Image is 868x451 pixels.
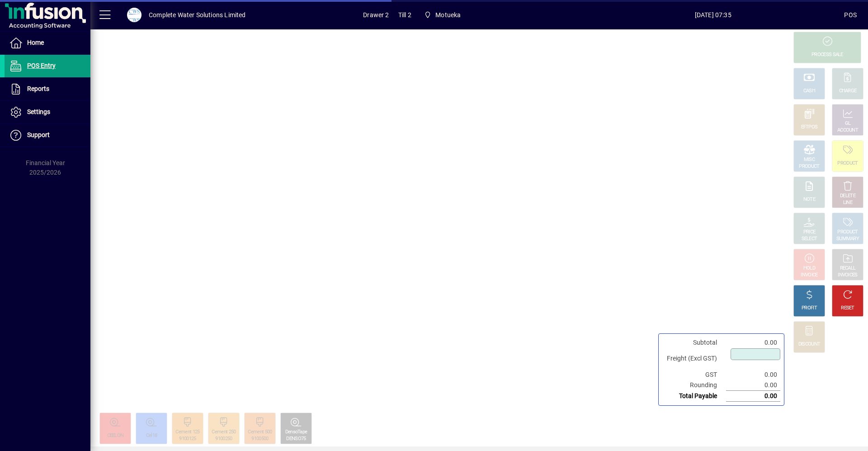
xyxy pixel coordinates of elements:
[839,88,857,95] div: CHARGE
[27,108,50,115] span: Settings
[215,436,232,442] div: 9100250
[27,39,44,46] span: Home
[175,429,199,436] div: Cement 125
[841,305,854,312] div: RESET
[845,120,851,127] div: GL
[803,196,815,203] div: NOTE
[285,429,307,436] div: DensoTape
[726,370,780,380] td: 0.00
[798,341,820,348] div: DISCOUNT
[802,305,817,312] div: PROFIT
[5,78,90,100] a: Reports
[811,52,843,58] div: PROCESS SALE
[840,193,855,199] div: DELETE
[27,131,50,138] span: Support
[120,7,149,23] button: Profile
[662,337,726,348] td: Subtotal
[251,436,268,442] div: 9100500
[107,432,124,439] div: CEELON
[836,236,859,242] div: SUMMARY
[803,88,815,95] div: CASH
[844,8,857,22] div: POS
[803,265,815,272] div: HOLD
[286,436,306,442] div: DENSO75
[435,8,461,22] span: Motueka
[726,391,780,402] td: 0.00
[802,236,817,242] div: SELECT
[803,229,816,236] div: PRICE
[5,101,90,123] a: Settings
[146,432,157,439] div: Cel18
[662,370,726,380] td: GST
[420,7,465,23] span: Motueka
[149,8,246,22] div: Complete Water Solutions Limited
[840,265,856,272] div: RECALL
[398,8,411,22] span: Till 2
[212,429,236,436] div: Cement 250
[662,348,726,370] td: Freight (Excl GST)
[662,391,726,402] td: Total Payable
[843,199,852,206] div: LINE
[582,8,844,22] span: [DATE] 07:35
[248,429,272,436] div: Cement 500
[5,124,90,147] a: Support
[837,127,858,134] div: ACCOUNT
[363,8,389,22] span: Drawer 2
[804,157,815,163] div: MISC
[179,436,196,442] div: 9100125
[837,229,858,236] div: PRODUCT
[5,32,90,54] a: Home
[801,124,818,131] div: EFTPOS
[838,272,857,279] div: INVOICES
[726,337,780,348] td: 0.00
[837,160,858,167] div: PRODUCT
[801,272,817,279] div: INVOICE
[799,163,819,170] div: PRODUCT
[27,85,49,92] span: Reports
[27,62,56,69] span: POS Entry
[662,380,726,391] td: Rounding
[726,380,780,391] td: 0.00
